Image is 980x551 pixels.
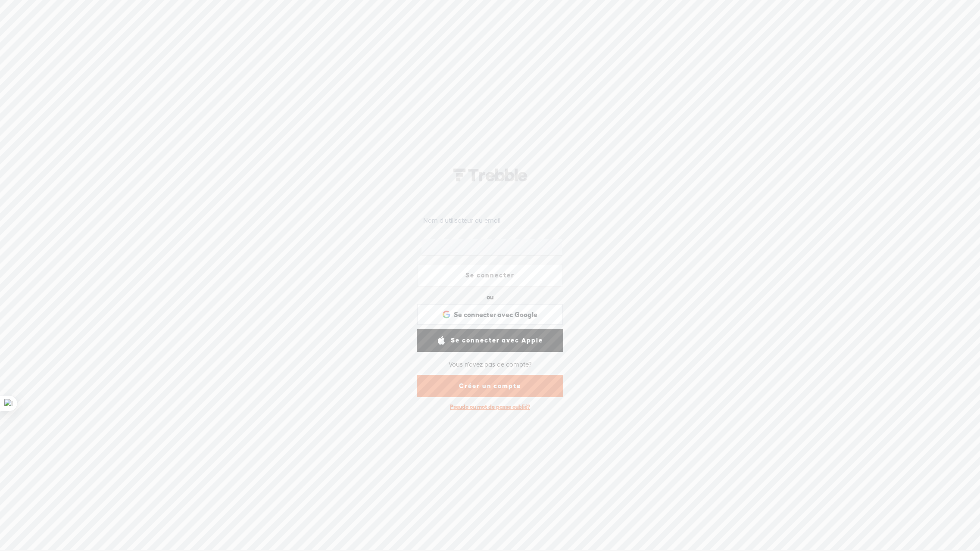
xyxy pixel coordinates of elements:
[487,290,494,304] div: ou
[417,329,563,352] a: Se connecter avec Apple
[454,310,537,319] span: Se connecter avec Google
[421,212,562,229] input: Nom d'utilisateur ou email
[417,264,563,287] a: Se connecter
[417,375,563,397] a: Créer un compte
[446,399,534,415] div: Pseudo ou mot de passe oublié?
[449,355,532,373] div: Vous n'avez pas de compte?
[417,304,563,325] div: Se connecter avec Google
